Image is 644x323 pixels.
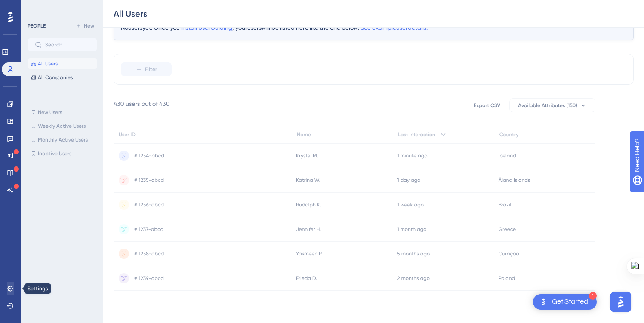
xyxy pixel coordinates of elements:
iframe: UserGuiding AI Assistant Launcher [608,289,634,315]
div: Get Started! [552,297,590,307]
span: Weekly Active Users [38,123,86,129]
button: All Companies [28,72,97,83]
button: Inactive Users [28,148,97,159]
span: New [84,22,94,29]
span: Monthly Active Users [38,136,88,143]
div: All Users [114,8,147,20]
span: All Users [38,60,58,67]
button: New [73,21,97,31]
button: Weekly Active Users [28,121,97,131]
span: All Companies [38,74,73,81]
div: Open Get Started! checklist, remaining modules: 1 [533,294,597,310]
img: launcher-image-alternative-text [538,297,548,307]
button: Monthly Active Users [28,135,97,145]
div: No users yet. Once you , your users will be listed here like the one below. [114,15,634,40]
span: Filter [145,66,157,73]
button: New Users [28,107,97,117]
div: 1 [589,292,597,300]
div: PEOPLE [28,22,46,29]
span: install UserGuiding [181,24,232,31]
span: See example user details. [361,24,428,31]
button: Filter [121,62,172,76]
span: New Users [38,109,62,116]
button: All Users [28,58,97,69]
input: Search [45,42,90,48]
span: Need Help? [20,2,54,12]
span: Inactive Users [38,150,71,157]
